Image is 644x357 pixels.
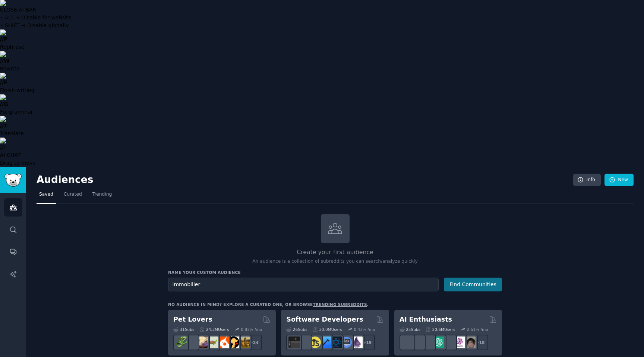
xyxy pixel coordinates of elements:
[359,335,375,350] div: + 19
[173,315,212,324] h2: Pet Lovers
[412,337,423,348] img: DeepSeek
[454,337,465,348] img: OpenAIDev
[186,337,198,348] img: ballpython
[433,337,444,348] img: chatgpt_promptDesign
[354,327,375,332] div: 0.43 % /mo
[92,191,112,198] span: Trending
[168,270,502,275] h3: Name your custom audience
[228,337,239,348] img: PetAdvice
[39,191,53,198] span: Saved
[426,327,455,332] div: 20.6M Users
[37,174,573,186] h2: Audiences
[320,337,331,348] img: iOSProgramming
[173,327,194,332] div: 31 Sub s
[241,327,262,332] div: 0.83 % /mo
[286,315,363,324] h2: Software Developers
[464,337,476,348] img: ArtificalIntelligence
[444,278,502,291] button: Find Communities
[330,337,342,348] img: reactnative
[467,327,488,332] div: 2.51 % /mo
[246,335,262,350] div: + 24
[313,327,342,332] div: 30.0M Users
[4,174,22,187] img: GummySearch logo
[168,258,502,265] p: An audience is a collection of subreddits you can search/analyze quickly
[168,302,369,307] div: No audience in mind? Explore a curated one, or browse .
[288,337,300,348] img: software
[196,337,208,348] img: leopardgeckos
[286,327,307,332] div: 26 Sub s
[61,189,85,204] a: Curated
[313,302,367,307] a: trending subreddits
[443,337,455,348] img: chatgpt_prompts_
[422,337,434,348] img: AItoolsCatalog
[400,327,420,332] div: 25 Sub s
[473,335,488,350] div: + 18
[90,189,114,204] a: Trending
[401,337,413,348] img: GoogleGeminiAI
[351,337,363,348] img: elixir
[217,337,229,348] img: cockatiel
[604,174,634,186] a: New
[341,337,352,348] img: AskComputerScience
[168,278,439,291] input: Pick a short name, like "Digital Marketers" or "Movie-Goers"
[37,189,56,204] a: Saved
[64,191,82,198] span: Curated
[176,337,187,348] img: herpetology
[400,315,452,324] h2: AI Enthusiasts
[573,174,601,186] a: Info
[299,337,310,348] img: csharp
[207,337,218,348] img: turtle
[238,337,250,348] img: dogbreed
[199,327,229,332] div: 24.3M Users
[168,248,502,257] h2: Create your first audience
[309,337,321,348] img: learnjavascript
